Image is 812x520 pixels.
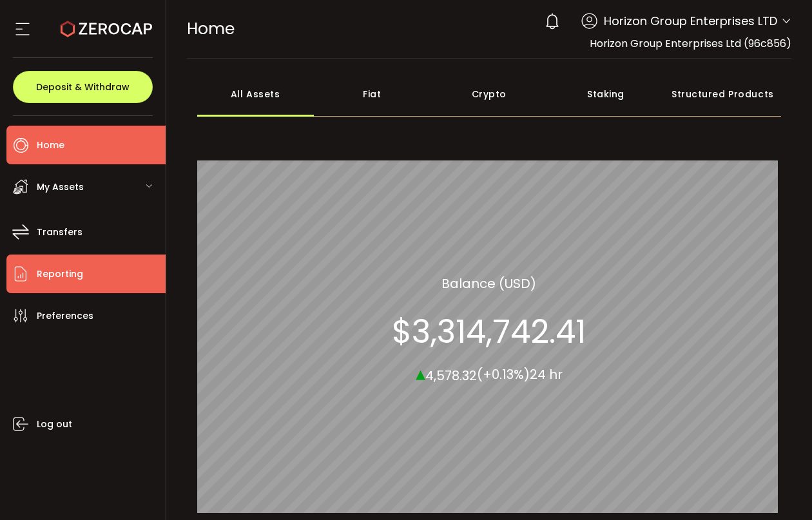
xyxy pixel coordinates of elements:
span: 4,578.32 [425,366,477,384]
section: $3,314,742.41 [392,312,586,351]
iframe: Chat Widget [659,381,812,520]
span: ▴ [416,359,425,387]
span: (+0.13%) [477,365,530,383]
span: Log out [37,415,72,434]
div: Crypto [430,72,547,117]
div: Fiat [314,72,430,117]
div: All Assets [197,72,314,117]
div: Staking [547,72,664,117]
span: Home [37,136,64,155]
span: Home [187,17,235,40]
span: Transfers [37,223,82,242]
span: Reporting [37,265,83,284]
span: Horizon Group Enterprises LTD [604,12,777,30]
span: Horizon Group Enterprises Ltd (96c856) [590,36,791,51]
div: Structured Products [664,72,781,117]
span: Deposit & Withdraw [36,82,130,91]
span: My Assets [37,178,84,197]
section: Balance (USD) [441,273,536,293]
span: 24 hr [530,365,563,383]
button: Deposit & Withdraw [13,71,153,103]
span: Preferences [37,307,93,325]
